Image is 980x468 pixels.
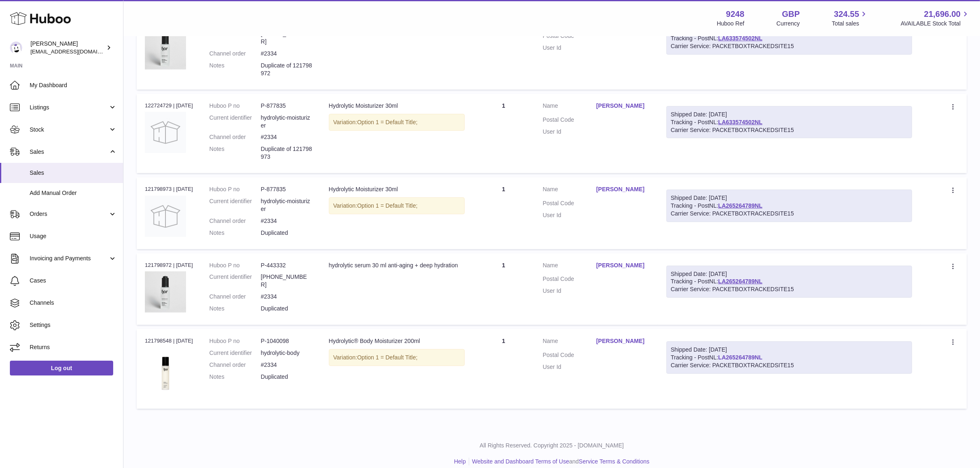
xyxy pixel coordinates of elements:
[596,102,650,110] a: [PERSON_NAME]
[145,262,193,269] div: 121798972 | [DATE]
[834,9,859,20] span: 324.55
[543,275,596,283] dt: Postal Code
[671,126,908,134] div: Carrier Service: PACKETBOXTRACKEDSITE15
[473,253,535,325] td: 1
[329,197,465,214] div: Variation:
[210,133,261,141] dt: Channel order
[30,255,108,262] span: Invoicing and Payments
[30,299,117,307] span: Channels
[261,349,312,357] dd: hydrolytic-body
[261,185,312,193] dd: P-877835
[832,20,868,28] span: Total sales
[718,202,762,209] a: LA265264789NL
[145,185,193,193] div: 121798973 | [DATE]
[671,111,908,118] div: Shipped Date: [DATE]
[543,287,596,295] dt: User Id
[10,42,22,54] img: internalAdmin-9248@internal.huboo.com
[261,50,312,58] dd: #2334
[145,337,193,345] div: 121798548 | [DATE]
[472,458,569,465] a: Website and Dashboard Terms of Use
[596,185,650,193] a: [PERSON_NAME]
[543,102,596,112] dt: Name
[261,373,312,381] p: Duplicated
[210,197,261,213] dt: Current identifier
[357,119,418,125] span: Option 1 = Default Title;
[145,102,193,109] div: 122724729 | [DATE]
[30,277,117,285] span: Cases
[666,266,912,298] div: Tracking - PostNL:
[210,305,261,313] dt: Notes
[666,106,912,139] div: Tracking - PostNL:
[718,35,762,42] a: LA633574502NL
[329,102,465,110] div: Hydrolytic Moisturizer 30ml
[543,199,596,207] dt: Postal Code
[261,293,312,301] dd: #2334
[210,114,261,130] dt: Current identifier
[717,20,745,28] div: Huboo Ref
[210,337,261,345] dt: Huboo P no
[30,126,108,134] span: Stock
[30,40,105,56] div: [PERSON_NAME]
[30,343,117,351] span: Returns
[543,128,596,136] dt: User Id
[671,194,908,202] div: Shipped Date: [DATE]
[210,373,261,381] dt: Notes
[901,20,970,28] span: AVAILABLE Stock Total
[718,119,762,125] a: LA633574502NL
[210,50,261,58] dt: Channel order
[261,102,312,110] dd: P-877835
[261,30,312,46] dd: [PHONE_NUMBER]
[30,148,108,156] span: Sales
[543,337,596,347] dt: Name
[261,361,312,369] dd: #2334
[469,458,649,466] li: and
[30,321,117,329] span: Settings
[473,329,535,409] td: 1
[777,20,800,28] div: Currency
[210,145,261,161] dt: Notes
[10,361,113,375] a: Log out
[329,349,465,366] div: Variation:
[210,217,261,225] dt: Channel order
[666,22,912,55] div: Tracking - PostNL:
[596,337,650,345] a: [PERSON_NAME]
[210,229,261,237] dt: Notes
[329,185,465,193] div: Hydrolytic Moisturizer 30ml
[924,9,961,20] span: 21,696.00
[261,305,312,313] p: Duplicated
[30,48,121,55] span: [EMAIL_ADDRESS][DOMAIN_NAME]
[671,285,908,293] div: Carrier Service: PACKETBOXTRACKEDSITE15
[210,62,261,77] dt: Notes
[261,217,312,225] dd: #2334
[329,337,465,345] div: Hydrolytic® Body Moisturizer 200ml
[261,262,312,269] dd: P-443332
[261,273,312,289] dd: [PHONE_NUMBER]
[671,42,908,50] div: Carrier Service: PACKETBOXTRACKEDSITE15
[261,197,312,213] dd: hydrolytic-moisturizer
[30,232,117,240] span: Usage
[329,114,465,131] div: Variation:
[30,210,108,218] span: Orders
[130,442,973,449] p: All Rights Reserved. Copyright 2025 - [DOMAIN_NAME]
[357,354,418,361] span: Option 1 = Default Title;
[145,348,186,399] img: 1ProductStill-cutoutimage_79716cf1-04e0-4343-85a3-681e2573c6ef.png
[261,337,312,345] dd: P-1040098
[782,9,800,20] strong: GBP
[671,270,908,278] div: Shipped Date: [DATE]
[30,104,108,111] span: Listings
[543,211,596,219] dt: User Id
[671,361,908,369] div: Carrier Service: PACKETBOXTRACKEDSITE15
[543,363,596,371] dt: User Id
[666,190,912,222] div: Tracking - PostNL:
[145,112,186,153] img: no-photo.jpg
[726,9,745,20] strong: 9248
[261,145,312,161] p: Duplicate of 121798973
[30,81,117,89] span: My Dashboard
[210,361,261,369] dt: Channel order
[210,293,261,301] dt: Channel order
[718,278,762,285] a: LA265264789NL
[671,346,908,354] div: Shipped Date: [DATE]
[671,210,908,218] div: Carrier Service: PACKETBOXTRACKEDSITE15
[543,262,596,271] dt: Name
[666,341,912,374] div: Tracking - PostNL:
